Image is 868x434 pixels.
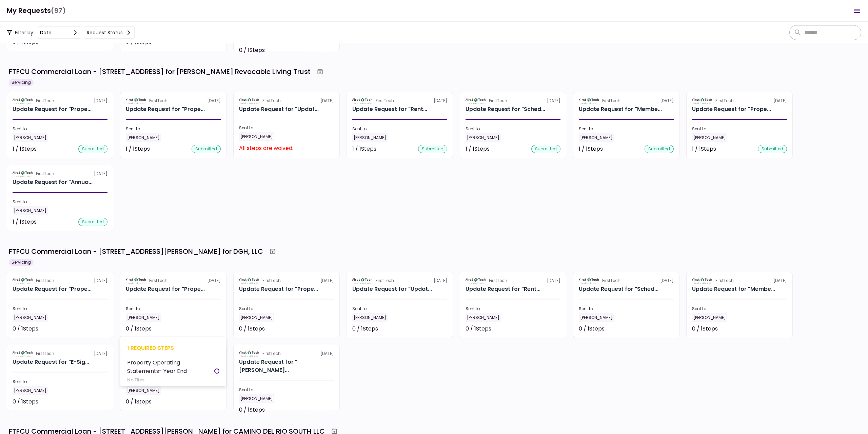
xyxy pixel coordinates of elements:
[262,98,281,104] div: FirstTech
[239,278,260,284] img: Partner logo
[77,325,107,333] div: Not started
[418,145,447,153] div: submitted
[692,126,787,132] div: Sent to:
[489,278,507,284] div: FirstTech
[126,285,205,293] div: Update Request for "Property Operating Statements- Year End" Reporting Requirements - Industrial ...
[13,98,33,104] img: Partner logo
[13,126,107,132] div: Sent to:
[352,98,447,104] div: [DATE]
[37,26,81,39] button: date
[13,218,37,226] div: 1 / 1 Steps
[239,406,265,414] div: 0 / 1 Steps
[466,325,491,333] div: 0 / 1 Steps
[239,125,334,131] div: Sent to:
[579,278,674,284] div: [DATE]
[239,98,260,104] img: Partner logo
[715,278,734,284] div: FirstTech
[239,313,274,322] div: [PERSON_NAME]
[239,144,293,152] div: All steps are waived.
[239,98,334,104] div: [DATE]
[13,325,38,333] div: 0 / 1 Steps
[13,278,33,284] img: Partner logo
[127,344,219,352] div: 1 required steps
[579,313,614,322] div: [PERSON_NAME]
[126,278,221,284] div: [DATE]
[239,306,334,312] div: Sent to:
[13,171,33,177] img: Partner logo
[126,145,150,153] div: 1 / 1 Steps
[352,145,376,153] div: 1 / 1 Steps
[303,144,334,152] div: Not started
[9,67,311,77] div: FTFCU Commercial Loan - [STREET_ADDRESS] for [PERSON_NAME] Revocable Living Trust
[579,126,674,132] div: Sent to:
[466,313,501,322] div: [PERSON_NAME]
[239,394,274,403] div: [PERSON_NAME]
[692,105,771,113] div: Update Request for "Property Inspection Upload" Correspondent Reporting Requirements - Borrower S...
[51,4,66,18] span: (97)
[13,171,107,177] div: [DATE]
[239,351,334,357] div: [DATE]
[13,105,92,113] div: Update Request for "Property Operating Statements- Year End" Reporting Requirements - Office Reta...
[579,105,662,113] div: Update Request for "Member Provided PFS" Correspondent Reporting Requirements - Guarantor Stephan...
[13,306,107,312] div: Sent to:
[13,98,107,104] div: [DATE]
[303,325,334,333] div: Not started
[77,398,107,406] div: Not started
[579,133,614,142] div: [PERSON_NAME]
[466,285,540,293] div: Update Request for "Rent Roll" Reporting Requirements - Industrial 9310 Mason Ave Chatsworth CA 9...
[13,386,48,395] div: [PERSON_NAME]
[149,98,167,104] div: FirstTech
[692,285,775,293] div: Update Request for "Member Provided PFS" Reporting Requirements - Guarantor Don Hart
[579,98,674,104] div: [DATE]
[352,325,378,333] div: 0 / 1 Steps
[643,325,674,333] div: Not started
[126,325,152,333] div: 0 / 1 Steps
[13,199,107,205] div: Sent to:
[692,98,787,104] div: [DATE]
[126,386,161,395] div: [PERSON_NAME]
[466,278,486,284] img: Partner logo
[692,325,718,333] div: 0 / 1 Steps
[756,325,787,333] div: Not started
[239,325,265,333] div: 0 / 1 Steps
[579,278,599,284] img: Partner logo
[9,259,34,266] div: Servicing
[376,98,394,104] div: FirstTech
[36,351,54,357] div: FirstTech
[126,313,161,322] div: [PERSON_NAME]
[352,133,388,142] div: [PERSON_NAME]
[849,3,865,19] button: Open menu
[303,406,334,414] div: Not started
[126,306,221,312] div: Sent to:
[352,278,447,284] div: [DATE]
[13,351,33,357] img: Partner logo
[376,278,394,284] div: FirstTech
[239,387,334,393] div: Sent to:
[13,278,107,284] div: [DATE]
[489,98,507,104] div: FirstTech
[36,171,54,177] div: FirstTech
[692,278,787,284] div: [DATE]
[692,278,713,284] img: Partner logo
[40,29,52,36] div: date
[239,285,318,293] div: Update Request for "Property Operating Statements - Year to Date" Reporting Requirements - Indust...
[9,246,263,257] div: FTFCU Commercial Loan - [STREET_ADDRESS][PERSON_NAME] for DGH, LLC
[84,26,135,39] button: Request status
[13,379,107,385] div: Sent to:
[239,358,334,374] div: Update Request for "Financial Statement Year to Date" Correspondent Reporting Requirements - Borr...
[531,145,560,153] div: submitted
[239,132,274,141] div: [PERSON_NAME]
[417,325,447,333] div: Not started
[78,218,107,226] div: submitted
[13,313,48,322] div: [PERSON_NAME]
[692,145,716,153] div: 1 / 1 Steps
[13,178,93,186] div: Update Request for "Annual ERQ Upload" Correspondent Reporting Requirements - Borrower Stephanie ...
[303,46,334,54] div: Not started
[466,278,560,284] div: [DATE]
[126,126,221,132] div: Sent to:
[192,145,221,153] div: submitted
[126,133,161,142] div: [PERSON_NAME]
[36,278,54,284] div: FirstTech
[13,145,37,153] div: 1 / 1 Steps
[692,98,713,104] img: Partner logo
